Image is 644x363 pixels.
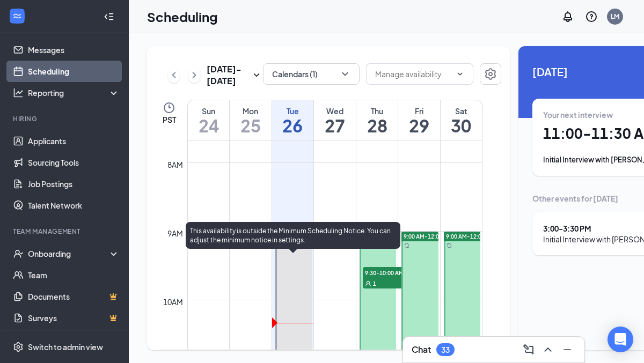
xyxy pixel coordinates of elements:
[373,280,376,287] span: 1
[441,100,482,140] a: August 30, 2025
[188,67,200,83] button: ChevronRight
[314,106,356,116] div: Wed
[314,100,356,140] a: August 27, 2025
[480,63,501,85] button: Settings
[539,341,557,358] button: ChevronUp
[13,227,118,236] div: Team Management
[12,11,23,21] svg: WorkstreamLogo
[561,10,574,23] svg: Notifications
[28,152,120,173] a: Sourcing Tools
[230,106,272,116] div: Mon
[441,345,450,354] div: 33
[13,248,24,259] svg: UserCheck
[189,69,200,82] svg: ChevronRight
[611,12,619,21] div: LM
[541,343,554,356] svg: ChevronUp
[28,248,111,259] div: Onboarding
[188,100,229,140] a: August 24, 2025
[365,280,371,287] svg: User
[356,100,398,140] a: August 28, 2025
[28,61,120,82] a: Scheduling
[168,67,180,83] button: ChevronLeft
[188,106,229,116] div: Sun
[207,63,250,87] h3: [DATE] - [DATE]
[441,106,482,116] div: Sat
[484,68,497,80] svg: Settings
[28,39,120,61] a: Messages
[28,130,120,152] a: Applicants
[250,69,263,82] svg: SmallChevronDown
[356,106,398,116] div: Thu
[104,11,114,22] svg: Collapse
[28,286,120,307] a: DocumentsCrown
[398,116,440,135] h1: 29
[28,173,120,195] a: Job Postings
[13,87,24,98] svg: Analysis
[13,342,24,352] svg: Settings
[412,344,431,355] h3: Chat
[522,343,535,356] svg: ComposeMessage
[447,243,452,248] svg: Sync
[28,264,120,286] a: Team
[441,116,482,135] h1: 30
[404,243,409,248] svg: Sync
[161,296,185,308] div: 10am
[398,106,440,116] div: Fri
[28,195,120,216] a: Talent Network
[314,116,356,135] h1: 27
[340,69,350,79] svg: ChevronDown
[263,63,360,85] button: Calendars (1)ChevronDown
[480,63,501,87] a: Settings
[559,341,576,358] button: Minimize
[188,116,229,135] h1: 24
[363,267,416,278] span: 9:30-10:00 AM
[375,68,451,80] input: Manage availability
[272,106,314,116] div: Tue
[163,101,175,114] svg: Clock
[585,10,598,23] svg: QuestionInfo
[163,114,176,125] span: PST
[147,8,218,26] h1: Scheduling
[169,69,179,82] svg: ChevronLeft
[398,100,440,140] a: August 29, 2025
[608,327,633,352] div: Open Intercom Messenger
[28,342,103,352] div: Switch to admin view
[272,100,314,140] a: August 26, 2025
[230,100,272,140] a: August 25, 2025
[272,116,314,135] h1: 26
[165,227,185,239] div: 9am
[28,87,120,98] div: Reporting
[186,222,400,249] div: This availability is outside the Minimum Scheduling Notice. You can adjust the minimum notice in ...
[230,116,272,135] h1: 25
[165,159,185,171] div: 8am
[520,341,537,358] button: ComposeMessage
[356,116,398,135] h1: 28
[404,233,451,240] span: 9:00 AM-12:00 PM
[561,343,574,356] svg: Minimize
[13,114,118,123] div: Hiring
[456,70,464,78] svg: ChevronDown
[446,233,494,240] span: 9:00 AM-12:00 PM
[28,307,120,329] a: SurveysCrown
